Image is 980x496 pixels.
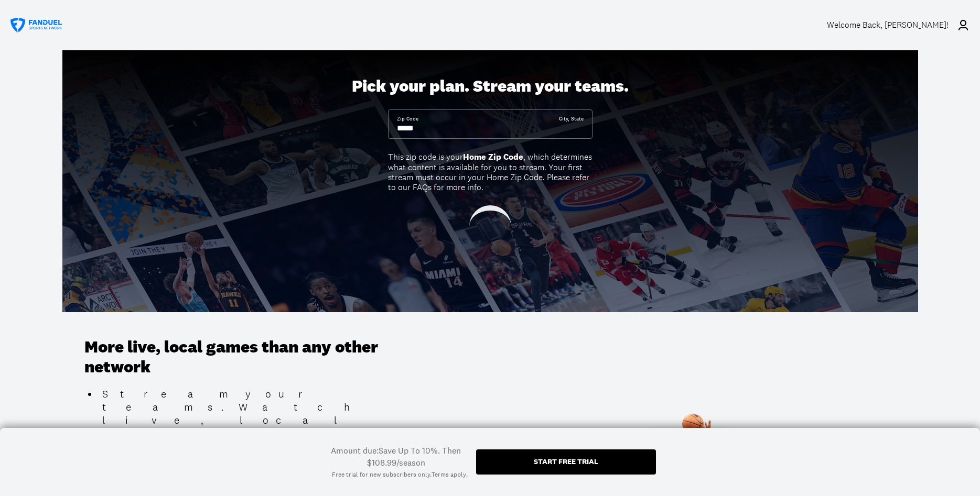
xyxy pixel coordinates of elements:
[84,337,425,378] h3: More live, local games than any other network
[463,151,523,162] b: Home Zip Code
[397,115,418,123] div: Zip Code
[827,10,970,40] a: Welcome Back, [PERSON_NAME]!
[534,458,598,465] div: Start free trial
[559,115,584,123] div: City, State
[388,152,593,192] div: This zip code is your , which determines what content is available for you to stream. Your first ...
[352,76,629,96] div: Pick your plan. Stream your teams.
[432,470,466,479] a: Terms apply
[332,470,468,479] div: Free trial for new subscribers only. .
[325,445,468,468] div: Amount due: Save Up To 10%. Then $108.99/season
[827,20,949,30] div: Welcome Back , [PERSON_NAME]!
[98,388,425,453] li: Stream your teams. Watch live, local NBA, NHL, and MLB games all season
